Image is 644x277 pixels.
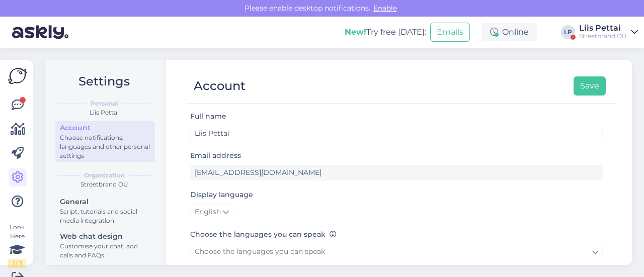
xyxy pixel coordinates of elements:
div: Customise your chat, add calls and FAQs [60,242,150,260]
div: Liis Pettai [579,24,627,32]
div: Streetbrand OÜ [53,180,155,189]
a: English [190,204,233,220]
label: Email address [190,150,241,161]
div: Account [194,76,246,96]
button: Emails [430,23,470,42]
input: Enter name [190,126,603,141]
input: Enter email [190,165,603,180]
div: Look Here [8,223,26,268]
a: GeneralScript, tutorials and social media integration [55,195,155,227]
div: Try free [DATE]: [345,26,426,38]
h2: Settings [53,72,155,91]
div: General [60,197,150,207]
div: Streetbrand OÜ [579,32,627,40]
span: Enable [370,4,400,13]
div: Choose notifications, languages and other personal settings [60,133,150,160]
div: Liis Pettai [53,108,155,117]
button: Save [574,76,606,96]
span: English [195,207,221,218]
img: Askly Logo [8,68,27,84]
b: New! [345,27,366,37]
div: 2 / 3 [8,259,26,268]
div: Online [482,23,537,41]
label: Full name [190,111,226,122]
div: Account [60,123,150,133]
b: Personal [91,99,118,108]
label: Display language [190,190,253,200]
div: LP [561,25,575,39]
b: Organization [84,171,125,180]
div: Script, tutorials and social media integration [60,207,150,225]
a: Web chat designCustomise your chat, add calls and FAQs [55,230,155,261]
a: AccountChoose notifications, languages and other personal settings [55,121,155,162]
div: Web chat design [60,231,150,242]
a: Liis PettaiStreetbrand OÜ [579,24,638,40]
label: Choose the languages you can speak [190,229,337,240]
span: Choose the languages you can speak [195,247,325,256]
a: Choose the languages you can speak [190,244,603,259]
